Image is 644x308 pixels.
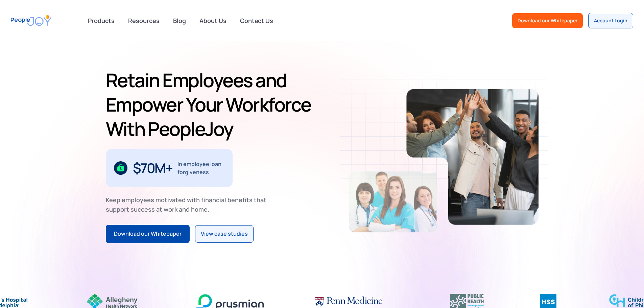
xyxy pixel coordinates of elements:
div: Download our Whitepaper [114,230,182,238]
h1: Retain Employees and Empower Your Workforce With PeopleJoy [106,68,319,141]
a: View case studies [195,225,254,243]
a: Contact Us [236,13,277,28]
img: Retain-Employees-PeopleJoy [406,89,539,225]
a: home [11,11,51,30]
a: Resources [124,13,164,28]
a: Blog [169,13,190,28]
div: Products [84,14,119,27]
a: About Us [195,13,231,28]
a: Download our Whitepaper [512,13,583,28]
img: Retain-Employees-PeopleJoy [349,171,437,232]
div: 1 / 3 [106,149,233,187]
a: Download our Whitepaper [106,225,190,243]
div: in employee loan forgiveness [177,160,224,176]
div: View case studies [201,230,248,238]
div: Keep employees motivated with financial benefits that support success at work and home. [106,195,272,214]
div: $70M+ [133,163,172,173]
a: Account Login [588,13,633,28]
div: Account Login [594,17,627,24]
div: Download our Whitepaper [518,17,577,24]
